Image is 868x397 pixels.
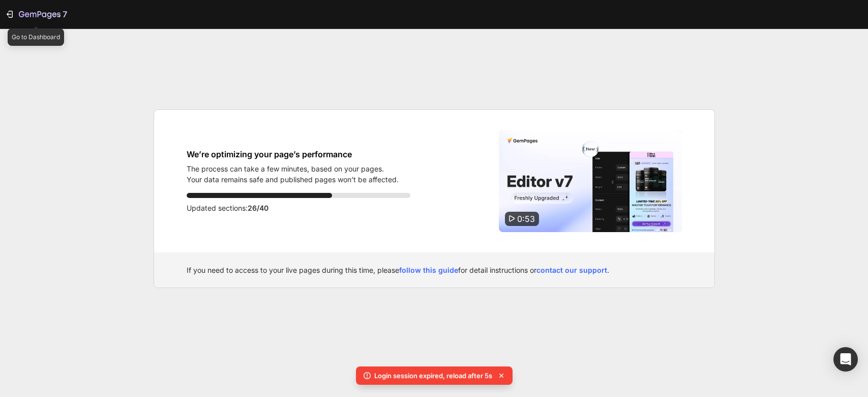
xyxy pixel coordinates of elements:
[399,266,458,274] a: follow this guide
[63,8,67,20] p: 7
[517,214,535,224] span: 0:53
[187,202,410,214] p: Updated sections:
[536,266,607,274] a: contact our support
[833,347,858,372] div: Open Intercom Messenger
[187,265,682,275] div: If you need to access to your live pages during this time, please for detail instructions or .
[248,204,268,212] span: 26/40
[187,163,399,174] p: The process can take a few minutes, based on your pages.
[499,130,682,232] img: Video thumbnail
[187,174,399,185] p: Your data remains safe and published pages won’t be affected.
[187,148,399,160] h1: We’re optimizing your page’s performance
[374,371,492,381] p: Login session expired, reload after 5s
